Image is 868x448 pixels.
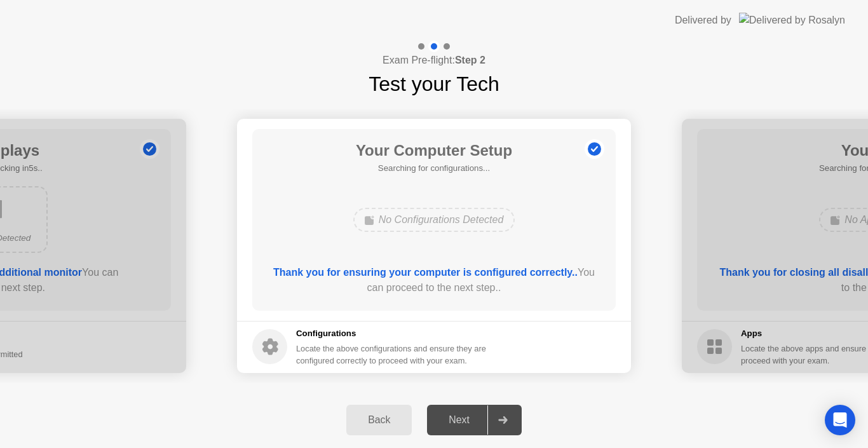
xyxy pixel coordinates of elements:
[356,139,512,162] h1: Your Computer Setup
[353,208,515,232] div: No Configurations Detected
[296,327,489,340] h5: Configurations
[739,13,845,27] img: Delivered by Rosalyn
[383,53,485,68] h4: Exam Pre-flight:
[350,414,408,426] div: Back
[675,13,731,28] div: Delivered by
[431,414,487,426] div: Next
[273,267,578,278] b: Thank you for ensuring your computer is configured correctly..
[455,55,485,65] b: Step 2
[271,265,598,295] div: You can proceed to the next step..
[369,69,499,99] h1: Test your Tech
[356,162,512,175] h5: Searching for configurations...
[825,405,855,435] div: Open Intercom Messenger
[296,343,489,367] div: Locate the above configurations and ensure they are configured correctly to proceed with your exam.
[346,405,412,435] button: Back
[427,405,522,435] button: Next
